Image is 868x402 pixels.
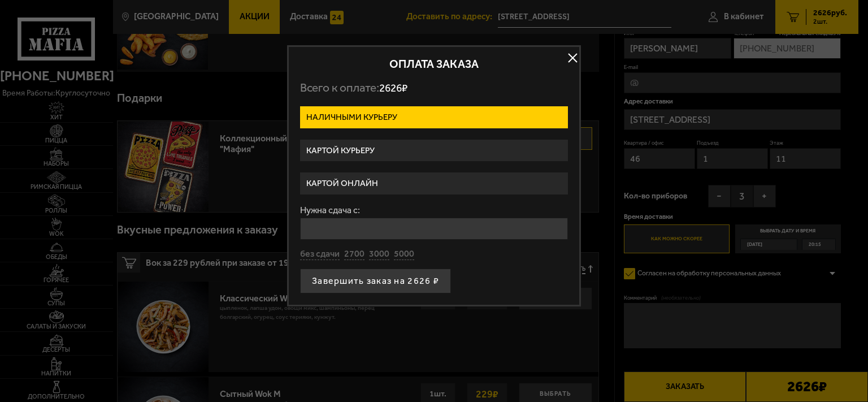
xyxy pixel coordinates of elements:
[300,269,451,293] button: Завершить заказ на 2626 ₽
[300,248,340,261] button: без сдачи
[394,248,414,261] button: 5000
[379,81,407,94] span: 2626 ₽
[300,58,568,70] h2: Оплата заказа
[300,206,568,215] label: Нужна сдача с:
[369,248,389,261] button: 3000
[300,81,568,95] p: Всего к оплате:
[300,172,568,194] label: Картой онлайн
[300,106,568,128] label: Наличными курьеру
[300,140,568,162] label: Картой курьеру
[344,248,364,261] button: 2700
